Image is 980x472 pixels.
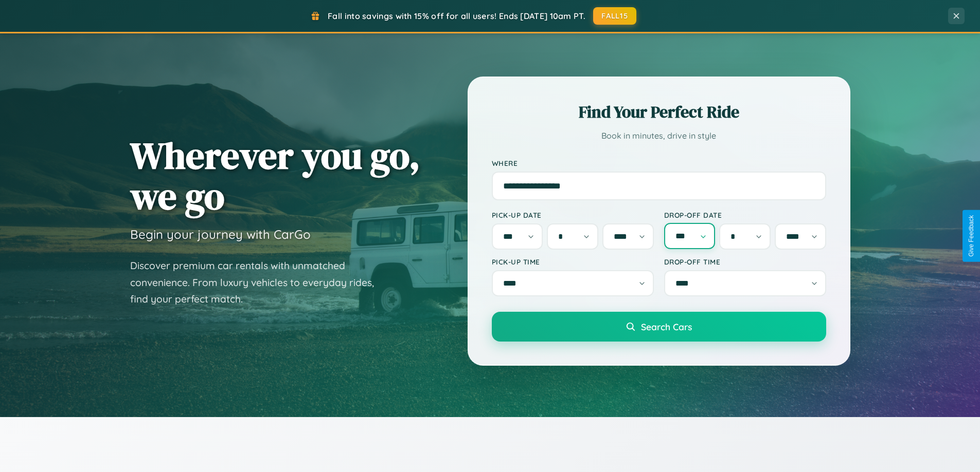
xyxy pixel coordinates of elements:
label: Pick-up Date [492,211,654,219]
button: FALL15 [593,7,636,25]
label: Where [492,159,826,167]
label: Drop-off Time [664,257,826,266]
button: Search Cars [492,312,826,342]
div: Give Feedback [968,215,975,257]
h2: Find Your Perfect Ride [492,101,826,123]
p: Book in minutes, drive in style [492,128,826,143]
span: Search Cars [641,321,692,332]
span: Fall into savings with 15% off for all users! Ends [DATE] 10am PT. [328,11,585,21]
label: Pick-up Time [492,257,654,266]
label: Drop-off Date [664,211,826,219]
h1: Wherever you go, we go [130,135,420,216]
h3: Begin your journey with CarGo [130,226,311,242]
p: Discover premium car rentals with unmatched convenience. From luxury vehicles to everyday rides, ... [130,257,387,308]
